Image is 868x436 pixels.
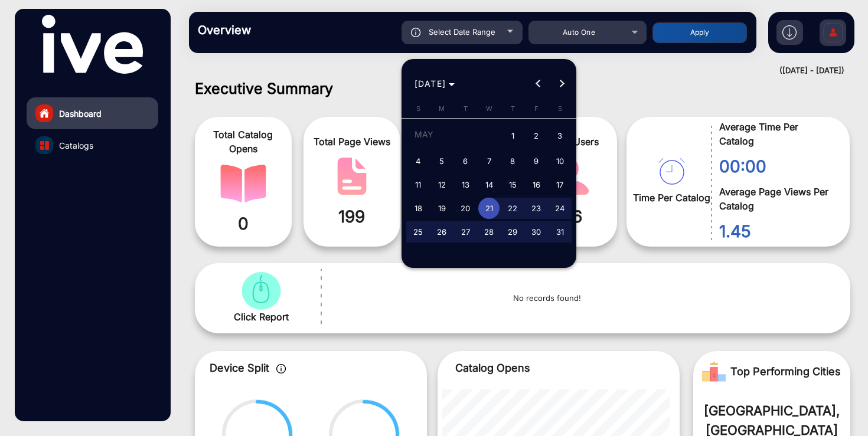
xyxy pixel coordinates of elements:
[502,174,523,195] span: 15
[502,221,523,242] span: 29
[548,173,572,196] button: May 17, 2025
[478,174,500,195] span: 14
[526,150,547,172] span: 9
[502,198,523,219] span: 22
[548,123,572,149] button: May 3, 2025
[550,72,573,96] button: Next month
[524,149,548,173] button: May 9, 2025
[406,220,430,244] button: May 25, 2025
[549,150,570,172] span: 10
[453,149,477,173] button: May 6, 2025
[430,220,453,244] button: May 26, 2025
[526,174,547,195] span: 16
[415,78,446,88] span: [DATE]
[526,124,547,149] span: 2
[502,124,523,149] span: 1
[548,196,572,220] button: May 24, 2025
[407,221,429,242] span: 25
[464,104,468,113] span: T
[430,196,453,220] button: May 19, 2025
[431,198,452,219] span: 19
[549,198,570,219] span: 24
[453,173,477,196] button: May 13, 2025
[501,149,524,173] button: May 8, 2025
[406,173,430,196] button: May 11, 2025
[501,123,524,149] button: May 1, 2025
[501,196,524,220] button: May 22, 2025
[478,198,500,219] span: 21
[526,72,550,96] button: Previous month
[502,150,523,172] span: 8
[453,196,477,220] button: May 20, 2025
[501,173,524,196] button: May 15, 2025
[478,150,500,172] span: 7
[526,198,547,219] span: 23
[549,124,570,149] span: 3
[455,221,476,242] span: 27
[478,221,500,242] span: 28
[477,149,501,173] button: May 7, 2025
[526,221,547,242] span: 30
[455,174,476,195] span: 13
[431,221,452,242] span: 26
[439,104,445,113] span: M
[431,174,452,195] span: 12
[407,174,429,195] span: 11
[455,198,476,219] span: 20
[430,149,453,173] button: May 5, 2025
[501,220,524,244] button: May 29, 2025
[524,173,548,196] button: May 16, 2025
[558,104,562,113] span: S
[549,221,570,242] span: 31
[431,150,452,172] span: 5
[477,196,501,220] button: May 21, 2025
[511,104,515,113] span: T
[406,149,430,173] button: May 4, 2025
[406,123,501,149] td: MAY
[534,104,539,113] span: F
[548,220,572,244] button: May 31, 2025
[407,150,429,172] span: 4
[455,150,476,172] span: 6
[549,174,570,195] span: 17
[407,198,429,219] span: 18
[453,220,477,244] button: May 27, 2025
[524,123,548,149] button: May 2, 2025
[406,196,430,220] button: May 18, 2025
[430,173,453,196] button: May 12, 2025
[477,220,501,244] button: May 28, 2025
[548,149,572,173] button: May 10, 2025
[524,220,548,244] button: May 30, 2025
[477,173,501,196] button: May 14, 2025
[486,104,492,113] span: W
[524,196,548,220] button: May 23, 2025
[416,104,420,113] span: S
[410,73,460,94] button: Choose month and year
